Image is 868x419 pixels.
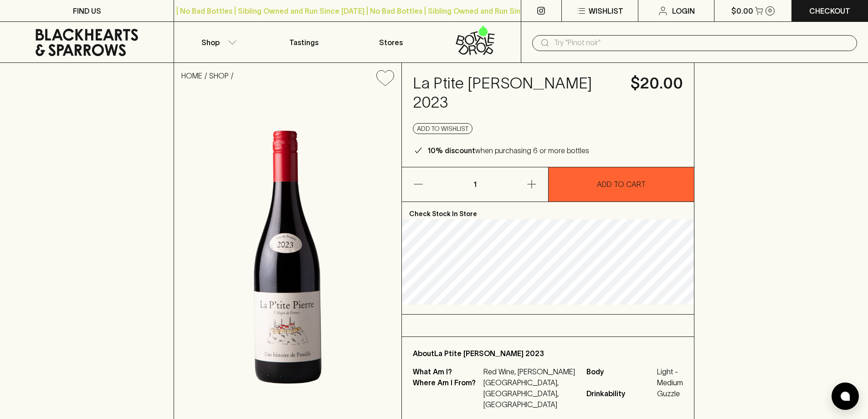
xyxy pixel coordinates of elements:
a: Stores [348,22,434,62]
span: Light - Medium [657,366,683,388]
p: FIND US [73,5,101,16]
p: Check Stock In Store [402,202,694,219]
p: ADD TO CART [597,179,646,190]
p: Where Am I From? [413,377,481,410]
p: 0 [768,8,772,13]
p: Shop [201,37,220,48]
p: Wishlist [589,5,623,16]
a: HOME [181,72,202,80]
p: Tastings [289,37,318,48]
img: bubble-icon [841,392,850,401]
span: Drinkability [586,388,655,399]
span: Body [586,366,655,388]
a: Tastings [261,22,347,62]
button: Add to wishlist [373,67,398,90]
a: SHOP [209,72,229,80]
p: Red Wine, [PERSON_NAME] [483,366,575,377]
h4: La Ptite [PERSON_NAME] 2023 [413,74,620,112]
button: ADD TO CART [549,167,694,202]
p: 1 [464,167,486,202]
p: $0.00 [731,5,753,16]
input: Try "Pinot noir" [554,36,850,50]
p: About La Ptite [PERSON_NAME] 2023 [413,348,683,359]
button: Shop [174,22,261,62]
p: Stores [379,37,403,48]
p: Login [672,5,695,16]
p: [GEOGRAPHIC_DATA], [GEOGRAPHIC_DATA], [GEOGRAPHIC_DATA] [483,377,575,410]
b: 10% discount [427,146,475,155]
h4: $20.00 [631,74,683,93]
p: Checkout [809,5,850,16]
p: What Am I? [413,366,481,377]
span: Guzzle [657,388,683,399]
p: when purchasing 6 or more bottles [427,145,589,156]
button: Add to wishlist [413,123,473,134]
